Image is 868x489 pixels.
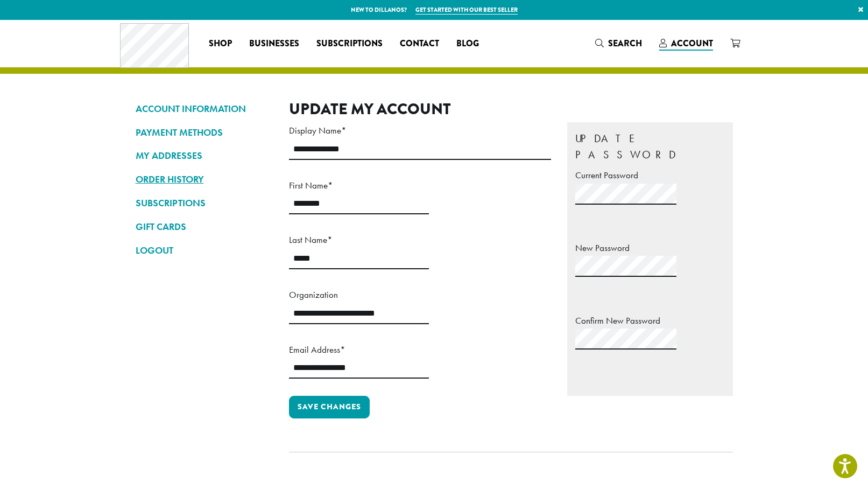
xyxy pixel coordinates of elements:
legend: Update Password [575,130,725,163]
label: Display Name [289,122,551,139]
span: Blog [456,37,479,51]
label: Last Name [289,232,429,248]
a: ORDER HISTORY [136,170,273,188]
label: Confirm New Password [575,312,725,329]
label: New Password [575,240,725,256]
span: Businesses [249,37,299,51]
label: Current Password [575,167,725,184]
a: GIFT CARDS [136,218,273,236]
h2: Update My Account [289,100,733,118]
a: Shop [200,35,241,52]
span: Subscriptions [316,37,383,51]
span: Shop [209,37,232,51]
nav: Account pages [136,100,273,469]
a: PAYMENT METHODS [136,123,273,142]
span: Search [608,37,642,50]
label: Organization [289,287,429,303]
button: Save changes [289,396,370,418]
a: Get started with our best seller [415,5,518,15]
label: First Name [289,177,429,194]
a: SUBSCRIPTIONS [136,194,273,212]
a: Search [587,34,651,52]
a: ACCOUNT INFORMATION [136,100,273,118]
a: LOGOUT [136,241,273,260]
a: MY ADDRESSES [136,146,273,165]
label: Email Address [289,341,429,358]
span: Contact [400,37,439,51]
span: Account [671,37,713,50]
